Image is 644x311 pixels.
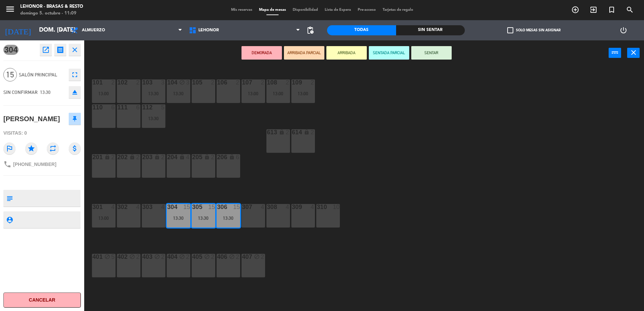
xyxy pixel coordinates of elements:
i: lock [129,154,135,160]
div: 13:30 [217,216,240,220]
div: 2 [311,129,315,135]
div: 613 [267,129,267,135]
button: power_input [609,48,621,58]
div: 6 [136,104,140,110]
button: ARRIBADA PARCIAL [284,46,324,60]
div: 2 [211,154,215,160]
div: 4 [136,204,140,210]
i: power_input [611,48,619,57]
i: block [154,254,160,260]
button: close [627,48,640,58]
i: fullscreen [71,71,79,79]
i: power_settings_new [619,26,627,34]
span: Tarjetas de regalo [379,8,417,12]
div: 4 [311,204,315,210]
div: 108 [267,79,267,85]
span: Mis reservas [228,8,256,12]
button: close [69,44,81,56]
div: 2 [161,254,165,260]
span: [PHONE_NUMBER] [13,162,56,167]
div: Sin sentar [396,25,465,35]
div: 2 [136,79,140,85]
div: 6 [236,154,240,160]
i: close [630,48,638,57]
i: arrow_drop_down [58,26,66,34]
div: 205 [192,154,193,160]
div: 15 [183,204,190,210]
div: 307 [242,204,243,210]
div: 202 [118,154,118,160]
div: 204 [167,154,168,160]
i: block [179,254,185,260]
div: 2 [211,79,215,85]
button: receipt [54,44,66,56]
div: 105 [192,79,193,85]
div: 2 [211,254,215,260]
div: 2 [261,254,265,260]
div: 102 [118,79,118,85]
div: 13:00 [241,91,265,96]
button: open_in_new [40,44,52,56]
div: 2 [161,154,165,160]
i: lock [179,154,185,160]
div: 13:30 [142,116,165,121]
div: 308 [267,204,267,210]
div: 2 [111,154,115,160]
div: 2 [186,254,190,260]
i: lock [279,129,285,135]
i: lock [304,129,310,135]
div: 15 [233,204,240,210]
div: 2 [311,79,315,85]
div: 2 [236,79,240,85]
i: person_pin [6,216,13,223]
div: 407 [242,254,243,260]
div: 4 [261,204,265,210]
span: 304 [3,45,19,55]
span: Mapa de mesas [256,8,289,12]
div: 2 [236,254,240,260]
div: 10 [333,204,340,210]
div: 2 [286,79,290,85]
div: [PERSON_NAME] [3,113,60,125]
div: 13:00 [291,91,315,96]
div: 2 [136,254,140,260]
i: block [229,254,235,260]
i: exit_to_app [589,6,598,14]
button: SENTADA PARCIAL [369,46,409,60]
span: Lehonor [198,28,219,33]
div: 15 [208,204,215,210]
div: Lehonor - Brasas & Resto [20,3,83,10]
span: Lista de Espera [321,8,354,12]
div: 2 [136,154,140,160]
i: add_circle_outline [571,6,579,14]
span: 15 [3,68,17,81]
label: Solo mesas sin asignar [507,27,560,33]
span: 13:30 [40,90,51,95]
i: receipt [56,46,64,54]
span: Disponibilidad [289,8,321,12]
div: Todas [327,25,396,35]
div: 13:30 [167,216,190,220]
button: DEMORADA [241,46,282,60]
i: subject [6,195,13,202]
button: SENTAR [411,46,452,60]
div: 13:00 [92,216,116,220]
i: block [104,254,110,260]
span: Salón Principal [19,71,65,79]
div: 6 [111,104,115,110]
span: Almuerzo [82,28,105,33]
i: outlined_flag [3,142,15,154]
span: check_box_outline_blank [507,27,513,33]
i: repeat [47,142,59,154]
div: 4 [111,204,115,210]
div: domingo 5. octubre - 11:09 [20,10,83,17]
div: 304 [167,204,168,210]
div: 2 [261,79,265,85]
div: 3 [186,79,190,85]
